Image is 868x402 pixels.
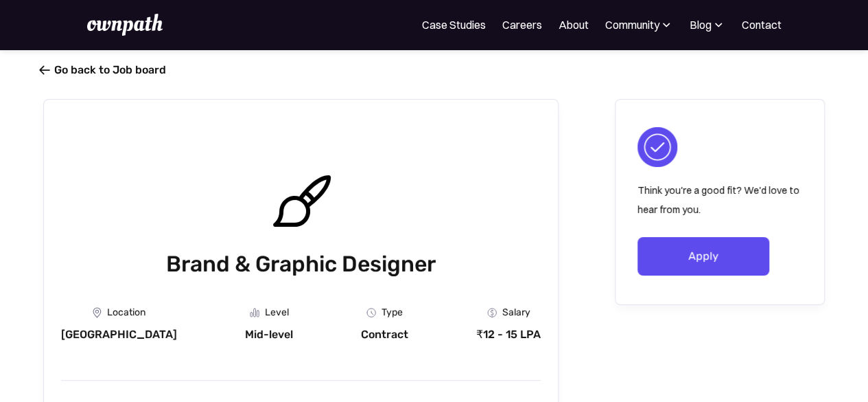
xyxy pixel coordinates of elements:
img: Clock Icon - Job Board X Webflow Template [366,308,376,317]
div: Contract [361,328,408,342]
p: Think you're a good fit? We'd love to hear from you. [637,181,802,219]
div: Location [107,307,145,318]
div: Blog [690,16,725,33]
div: Community [605,16,659,33]
div: Type [382,307,403,318]
a: Go back to Job board [43,63,166,76]
img: Location Icon - Job Board X Webflow Template [93,307,102,318]
div: ₹12 - 15 LPA [476,328,541,342]
a: Apply [637,237,769,276]
div: Level [265,307,289,318]
img: Graph Icon - Job Board X Webflow Template [250,308,259,317]
div: Blog [690,16,712,33]
a: Contact [742,16,782,33]
a: About [559,16,589,33]
span:  [39,63,50,77]
img: Money Icon - Job Board X Webflow Template [487,308,497,317]
div: Mid-level [245,328,293,342]
div: [GEOGRAPHIC_DATA] [61,328,177,342]
div: Community [605,16,673,33]
a: Careers [502,16,542,33]
h1: Brand & Graphic Designer [61,248,541,280]
div: Salary [502,307,530,318]
a: Case Studies [422,16,486,33]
